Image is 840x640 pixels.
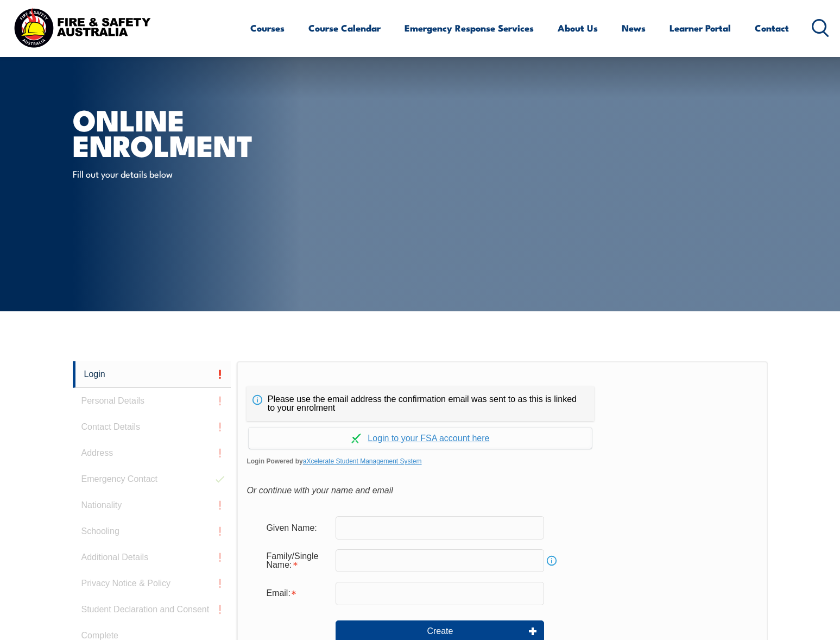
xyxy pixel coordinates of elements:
div: Email is required. [257,583,336,604]
a: Emergency Response Services [405,14,534,42]
div: Or continue with your name and email [247,482,757,499]
div: Please use the email address the confirmation email was sent to as this is linked to your enrolment [247,386,594,421]
div: Family/Single Name is required. [257,546,336,575]
div: Given Name: [257,517,336,538]
h1: Online Enrolment [73,106,341,157]
a: Info [544,553,559,568]
p: Fill out your details below [73,167,271,180]
a: News [622,14,646,42]
span: Login Powered by [247,453,757,469]
a: Contact [755,14,789,42]
a: Learner Portal [670,14,731,42]
a: About Us [558,14,598,42]
a: Courses [250,14,285,42]
a: Course Calendar [308,14,381,42]
a: Login [73,361,231,388]
a: aXcelerate Student Management System [303,457,422,465]
img: Log in withaxcelerate [351,434,361,443]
